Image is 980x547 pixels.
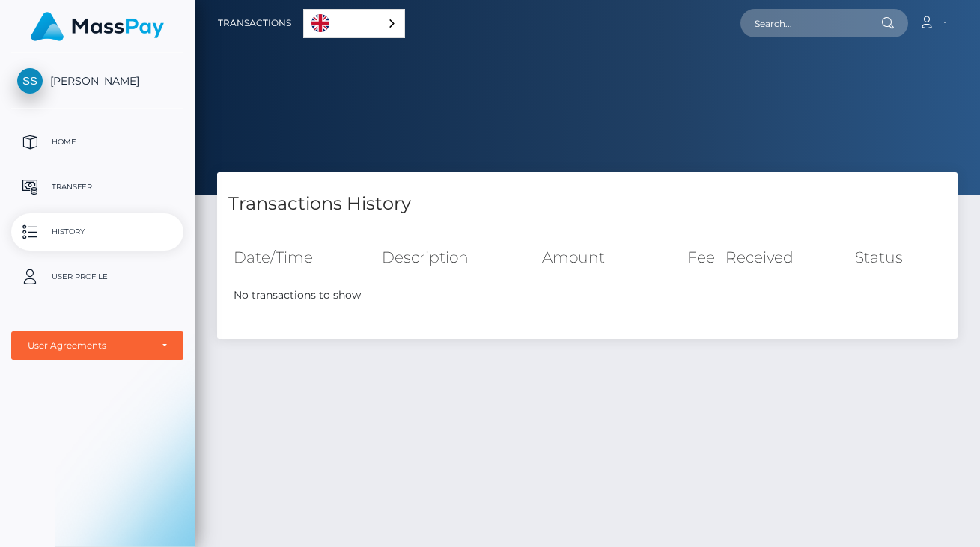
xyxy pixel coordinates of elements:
[31,12,164,41] img: MassPay
[17,131,177,153] p: Home
[218,7,291,39] a: Transactions
[28,340,150,352] div: User Agreements
[228,278,946,313] td: No transactions to show
[228,237,377,278] th: Date/Time
[228,191,946,217] h4: Transactions History
[303,9,405,38] aside: Language selected: English
[304,10,404,37] a: English
[850,237,946,278] th: Status
[657,237,720,278] th: Fee
[537,237,657,278] th: Amount
[17,221,177,243] p: History
[303,9,405,38] div: Language
[720,237,850,278] th: Received
[11,213,183,251] a: History
[11,123,183,161] a: Home
[11,331,183,360] button: User Agreements
[740,9,881,37] input: Search...
[11,168,183,206] a: Transfer
[11,258,183,296] a: User Profile
[377,237,537,278] th: Description
[17,266,177,288] p: User Profile
[17,176,177,198] p: Transfer
[11,74,183,88] span: [PERSON_NAME]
